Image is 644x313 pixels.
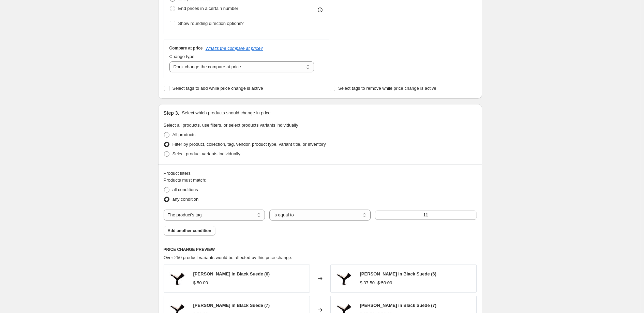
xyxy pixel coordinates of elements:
span: End prices in a certain number [178,6,238,11]
span: 11 [423,212,428,218]
button: What's the compare at price? [206,46,263,51]
span: [PERSON_NAME] in Black Suede (6) [360,271,437,276]
span: Select product variants individually [173,151,240,156]
h6: PRICE CHANGE PREVIEW [164,247,477,252]
span: Select tags to remove while price change is active [338,86,436,91]
button: Add another condition [164,226,215,236]
span: Select all products, use filters, or select products variants individually [164,123,298,128]
span: Filter by product, collection, tag, vendor, product type, variant title, or inventory [173,142,326,147]
span: Add another condition [168,228,211,233]
span: [PERSON_NAME] in Black Suede (7) [193,303,270,308]
span: Show rounding direction options? [178,21,244,26]
span: all conditions [173,187,198,192]
span: Over 250 product variants would be affected by this price change: [164,255,293,260]
span: Change type [169,54,195,59]
p: Select which products should change in price [182,110,270,116]
img: Elsie-Black_Suede_1080x1080_e88de88f-44c7-43b8-bcee-e3be3657f49b_80x.jpg [334,268,355,289]
button: 11 [375,210,476,220]
span: All products [173,132,196,137]
h3: Compare at price [169,45,203,51]
img: Elsie-Black_Suede_1080x1080_e88de88f-44c7-43b8-bcee-e3be3657f49b_80x.jpg [167,268,188,289]
div: Product filters [164,170,477,177]
span: any condition [173,197,199,202]
span: $ 50.00 [377,280,392,285]
span: Select tags to add while price change is active [173,86,263,91]
span: $ 37.50 [360,280,375,285]
span: [PERSON_NAME] in Black Suede (6) [193,271,270,276]
h2: Step 3. [164,110,179,116]
span: $ 50.00 [193,280,208,285]
span: Products must match: [164,177,207,183]
span: [PERSON_NAME] in Black Suede (7) [360,303,437,308]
